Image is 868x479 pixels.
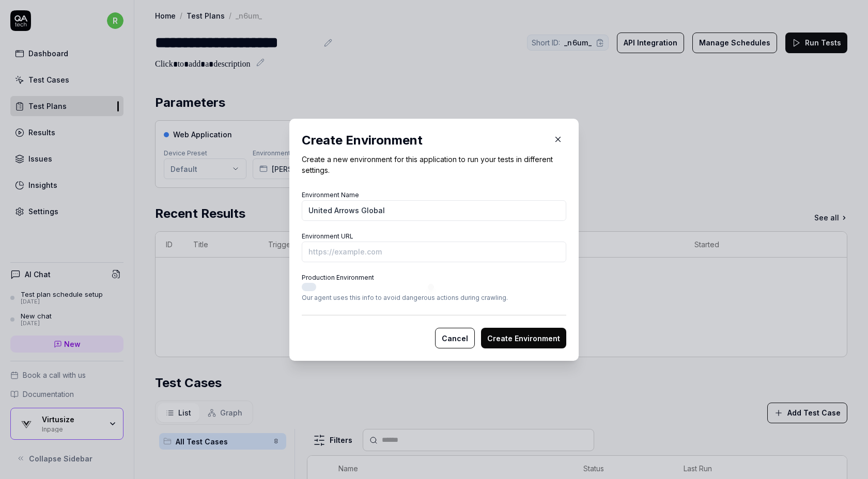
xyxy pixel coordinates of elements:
input: https://example.com [302,242,566,262]
button: Create Environment [481,328,566,348]
label: Environment URL [302,232,353,240]
input: Production, Staging, Development, etc. [302,200,566,221]
p: Create a new environment for this application to run your tests in different settings. [302,154,566,175]
label: Production Environment [302,274,374,281]
button: Close Modal [550,131,566,148]
button: Cancel [435,328,475,348]
p: Our agent uses this info to avoid dangerous actions during crawling. [302,293,566,302]
label: Environment Name [302,191,359,199]
h2: Create Environment [302,131,566,150]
